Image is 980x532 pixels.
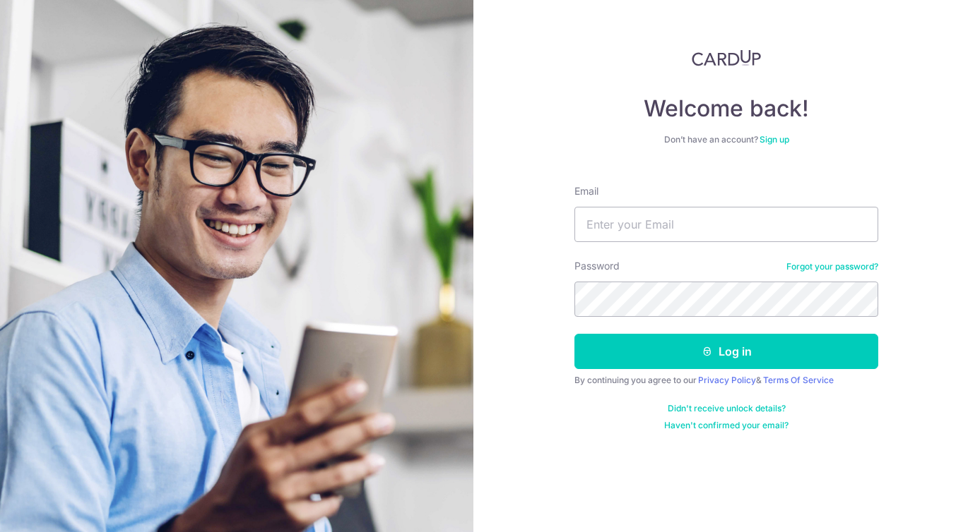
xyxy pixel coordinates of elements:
[692,49,761,66] img: CardUp Logo
[574,134,878,145] div: Don’t have an account?
[574,184,598,198] label: Email
[574,95,878,123] h4: Welcome back!
[786,261,878,272] a: Forgot your password?
[574,259,620,273] label: Password
[574,207,878,242] input: Enter your Email
[760,134,789,145] a: Sign up
[698,375,756,385] a: Privacy Policy
[574,375,878,386] div: By continuing you agree to our &
[664,420,789,431] a: Haven't confirmed your email?
[763,375,834,385] a: Terms Of Service
[574,334,878,369] button: Log in
[668,403,786,414] a: Didn't receive unlock details?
